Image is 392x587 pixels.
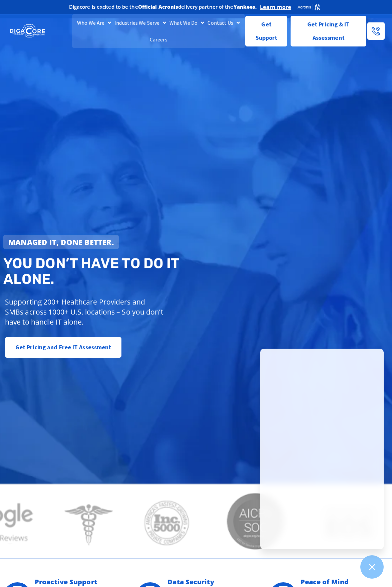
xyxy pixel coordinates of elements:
[234,3,257,10] b: Yankees.
[291,16,366,46] a: Get Pricing & IT Assessment
[301,579,385,585] h2: Peace of Mind
[296,18,361,44] span: Get Pricing & IT Assessment
[72,14,245,48] nav: Menu
[8,237,114,247] strong: Managed IT, done better.
[3,256,200,286] h2: You don’t have to do IT alone.
[260,4,291,10] a: Learn more
[148,31,169,48] a: Careers
[35,579,119,585] h2: Proactive Support
[3,235,119,249] a: Managed IT, done better.
[260,349,384,549] iframe: Chatgenie Messenger
[138,3,178,10] b: Official Acronis
[5,337,121,358] a: Get Pricing and Free IT Assessment
[251,18,282,44] span: Get Support
[297,4,320,11] img: Acronis
[5,297,164,327] p: Supporting 200+ Healthcare Providers and SMBs across 1000+ U.S. locations – So you don’t have to ...
[75,14,113,31] a: Who We Are
[113,14,168,31] a: Industries We Serve
[10,23,45,38] img: DigaCore Technology Consulting
[69,4,257,9] h2: Digacore is excited to be the delivery partner of the
[15,341,111,354] span: Get Pricing and Free IT Assessment
[168,14,206,31] a: What We Do
[245,16,287,46] a: Get Support
[167,579,252,585] h2: Data Security
[206,14,242,31] a: Contact Us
